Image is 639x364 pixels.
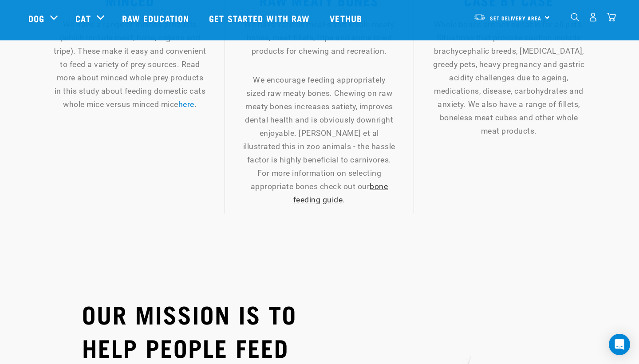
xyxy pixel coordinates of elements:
[28,12,44,25] a: Dog
[53,18,207,111] p: We have a range of minced products (which include meat, bone, organs and tripe). These make it ea...
[178,100,194,109] a: here
[490,16,541,20] span: Set Delivery Area
[588,12,598,22] img: user.png
[293,182,388,204] a: bone feeding guide
[243,73,396,206] p: We encourage feeding appropriately sized raw meaty bones. Chewing on raw meaty bones increases sa...
[113,0,200,36] a: Raw Education
[607,12,616,22] img: home-icon@2x.png
[432,18,586,138] p: Whole bones are not suitable for all pets. Situations that provoke caution include brachycephalic...
[571,13,579,21] img: home-icon-1@2x.png
[200,0,321,36] a: Get started with Raw
[473,13,485,21] img: van-moving.png
[321,0,373,36] a: Vethub
[75,12,91,25] a: Cat
[609,334,630,355] div: Open Intercom Messenger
